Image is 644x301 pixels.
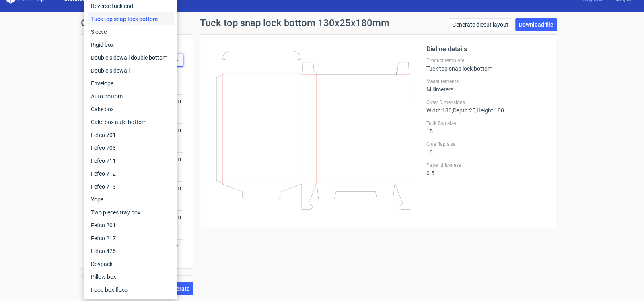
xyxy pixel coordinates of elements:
label: Tuck flap size [426,120,547,127]
div: Cake box [88,103,174,116]
div: Sleeve [88,25,174,38]
div: Envelope [88,77,174,90]
span: , Height : 180 [475,107,504,114]
h2: Dieline details [426,44,547,54]
a: Download file [515,18,557,31]
span: Width : 130 [426,107,452,114]
div: Fefco 712 [88,167,174,180]
button: Generate [162,282,193,295]
div: Tuck top snap lock bottom [88,12,174,25]
span: , Depth : 25 [452,107,475,114]
div: Millimeters [426,78,547,93]
div: Fefco 201 [88,219,174,232]
div: Doypack [88,257,174,270]
h1: Tuck top snap lock bottom 130x25x180mm [200,18,389,28]
label: Measurements [426,78,547,85]
div: Fefco 217 [88,232,174,245]
div: Fefco 701 [88,129,174,141]
div: Fefco 711 [88,154,174,167]
div: Fefco 713 [88,180,174,193]
div: Pillow box [88,270,174,283]
div: Cake box auto bottom [88,116,174,129]
a: Generate diecut layout [449,18,512,31]
label: Product template [426,57,547,64]
div: Two pieces tray box [88,206,174,219]
div: 15 [426,120,547,135]
div: 10 [426,141,547,156]
div: Tuck top snap lock bottom [426,57,547,72]
div: Food box flexo [88,283,174,296]
div: Auto bottom [88,90,174,103]
div: Fefco 703 [88,141,174,154]
label: Paper thickness [426,162,547,168]
div: Double sidewall [88,64,174,77]
div: Rigid box [88,38,174,51]
label: Outer Dimensions [426,99,547,106]
label: Glue flap size [426,141,547,147]
div: Double sidewall double bottom [88,51,174,64]
span: Generate [166,286,190,291]
h1: Generate new dieline [81,18,564,28]
div: Fefco 426 [88,245,174,257]
div: Yope [88,193,174,206]
div: 0.5 [426,162,547,176]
